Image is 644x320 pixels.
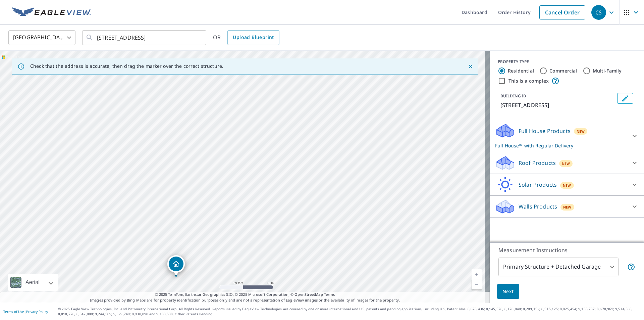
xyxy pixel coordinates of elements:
span: Upload Blueprint [233,33,274,42]
span: © 2025 TomTom, Earthstar Geographics SIO, © 2025 Microsoft Corporation, © [155,292,335,298]
a: Terms of Use [3,309,24,314]
p: © 2025 Eagle View Technologies, Inc. and Pictometry International Corp. All Rights Reserved. Repo... [58,307,641,317]
div: CS [591,5,606,20]
img: EV Logo [12,7,91,17]
p: Walls Products [519,202,557,211]
span: New [563,183,571,188]
div: Aerial [23,274,42,291]
button: Edit building 1 [617,93,633,104]
div: Dropped pin, building 1, Residential property, 2355 Cheltenham Rd Toledo, OH 43606 [167,255,185,276]
a: Current Level 19, Zoom In [472,269,482,279]
div: Full House ProductsNewFull House™ with Regular Delivery [495,123,639,149]
span: New [562,161,570,166]
p: Check that the address is accurate, then drag the marker over the correct structure. [30,63,223,69]
div: Aerial [8,274,58,291]
p: Full House Products [519,127,571,135]
a: Privacy Policy [26,309,48,314]
p: Solar Products [519,181,557,189]
a: Terms [324,292,335,297]
div: Walls ProductsNew [495,198,639,215]
span: Next [502,287,514,296]
p: | [3,310,48,314]
input: Search by address or latitude-longitude [97,28,193,47]
a: Cancel Order [539,5,585,19]
label: Commercial [549,67,577,74]
a: Upload Blueprint [227,30,279,45]
p: BUILDING ID [500,93,526,99]
p: Roof Products [519,159,556,167]
label: Residential [508,67,534,74]
label: Multi-Family [593,67,622,74]
div: Roof ProductsNew [495,155,639,171]
label: This is a complex [508,78,549,84]
a: OpenStreetMap [294,292,323,297]
span: New [563,204,572,210]
div: [GEOGRAPHIC_DATA] [8,28,75,47]
p: Measurement Instructions [498,246,635,254]
p: [STREET_ADDRESS] [500,101,614,109]
div: PROPERTY TYPE [498,59,636,65]
a: Current Level 19, Zoom Out [472,279,482,289]
button: Close [466,62,475,71]
div: Solar ProductsNew [495,177,639,193]
p: Full House™ with Regular Delivery [495,142,627,149]
div: Primary Structure + Detached Garage [498,258,619,276]
span: Your report will include the primary structure and a detached garage if one exists. [627,263,635,271]
div: OR [213,30,279,45]
span: New [577,129,585,134]
button: Next [497,284,519,299]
